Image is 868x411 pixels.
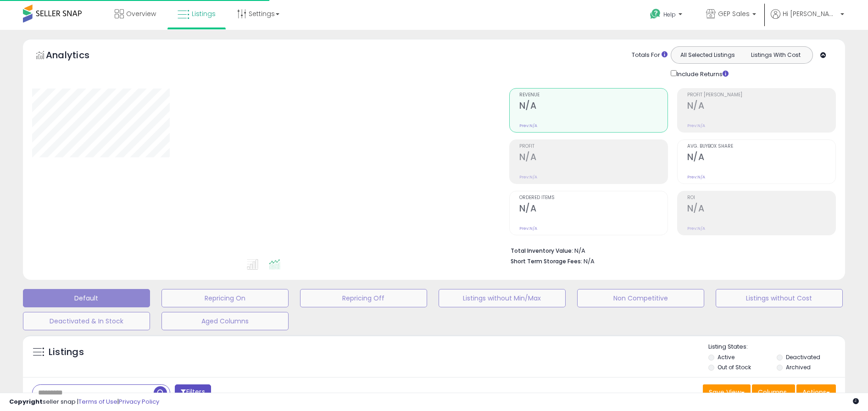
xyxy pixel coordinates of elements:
span: Revenue [519,93,668,98]
strong: Copyright [9,397,43,406]
small: Prev: N/A [519,226,537,231]
h2: N/A [687,152,835,164]
h2: N/A [519,203,668,216]
h2: N/A [687,100,835,113]
b: Total Inventory Value: [511,247,573,255]
span: ROI [687,195,835,200]
div: Totals For [632,51,668,60]
i: Get Help [650,8,661,20]
button: Non Competitive [577,289,704,307]
small: Prev: N/A [519,123,537,128]
b: Short Term Storage Fees: [511,257,582,265]
button: Repricing On [161,289,289,307]
small: Prev: N/A [519,174,537,180]
span: Profit [PERSON_NAME] [687,93,835,98]
h2: N/A [519,152,668,164]
span: N/A [584,257,595,266]
span: Help [663,11,676,18]
a: Help [643,1,691,30]
div: seller snap | | [9,398,159,406]
button: All Selected Listings [673,49,742,61]
button: Default [23,289,150,307]
small: Prev: N/A [687,123,705,128]
h2: N/A [687,203,835,216]
span: Ordered Items [519,195,668,200]
button: Listings With Cost [741,49,810,61]
h5: Analytics [46,49,107,64]
span: Avg. Buybox Share [687,144,835,149]
span: Profit [519,144,668,149]
a: Hi [PERSON_NAME] [771,9,844,30]
li: N/A [511,244,829,255]
button: Listings without Min/Max [439,289,566,307]
button: Aged Columns [161,312,289,330]
span: Listings [192,9,216,18]
button: Repricing Off [300,289,427,307]
div: Include Returns [664,68,740,79]
span: Hi [PERSON_NAME] [783,9,838,18]
button: Listings without Cost [716,289,843,307]
span: GEP Sales [718,9,750,18]
span: Overview [126,9,156,18]
h2: N/A [519,100,668,113]
small: Prev: N/A [687,226,705,231]
button: Deactivated & In Stock [23,312,150,330]
small: Prev: N/A [687,174,705,180]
